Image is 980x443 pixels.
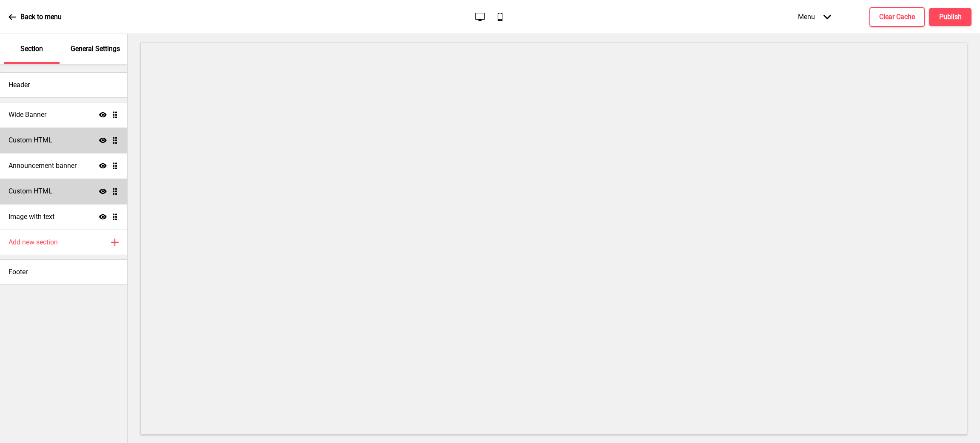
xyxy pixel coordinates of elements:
[9,212,54,221] h4: Image with text
[869,7,925,27] button: Clear Cache
[9,110,46,119] h4: Wide Banner
[929,8,971,26] button: Publish
[20,44,43,54] p: Section
[789,4,840,29] div: Menu
[9,6,62,28] a: Back to menu
[71,44,120,54] p: General Settings
[939,12,962,22] h4: Publish
[9,238,58,247] h4: Add new section
[9,161,77,170] h4: Announcement banner
[9,80,30,90] h4: Header
[9,267,28,277] h4: Footer
[20,12,62,22] p: Back to menu
[9,136,52,145] h4: Custom HTML
[879,12,915,22] h4: Clear Cache
[9,187,52,196] h4: Custom HTML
